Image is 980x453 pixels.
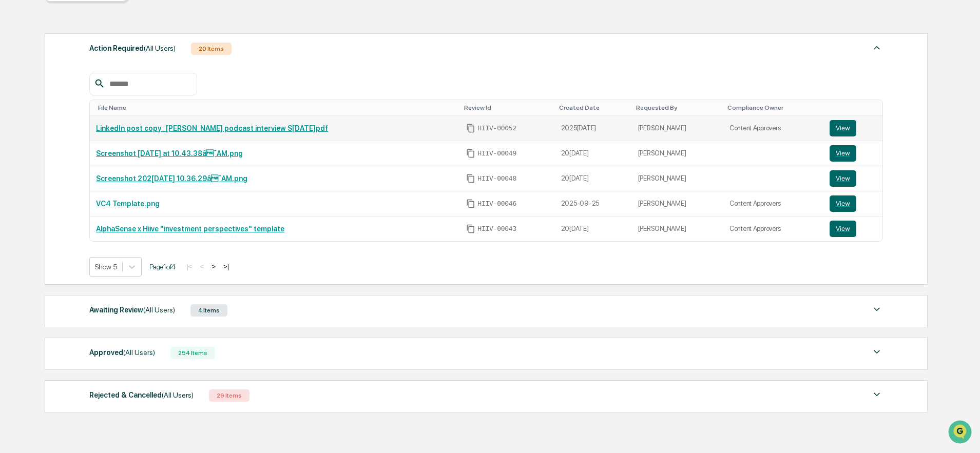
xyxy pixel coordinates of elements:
[89,388,194,402] div: Rejected & Cancelled
[220,262,232,271] button: >|
[70,125,131,144] a: 🗄️Attestations
[35,78,168,89] div: Start new chat
[723,191,823,216] td: Content Approvers
[10,150,18,158] div: 🔎
[143,306,175,314] span: (All Users)
[477,174,516,183] span: HIIV-00048
[477,149,516,157] span: HIIV-00049
[832,104,878,111] div: Toggle SortBy
[96,225,284,233] a: AlphaSense x Hiive "investment perspectives" template
[830,221,856,237] button: View
[35,89,130,97] div: We're available if you need us!
[555,141,632,166] td: 20[DATE]
[559,104,628,111] div: Toggle SortBy
[830,195,856,212] button: View
[464,104,550,111] div: Toggle SortBy
[21,129,66,140] span: Preclearance
[871,303,883,316] img: caret
[632,191,723,216] td: [PERSON_NAME]
[871,388,883,401] img: caret
[98,104,456,111] div: Toggle SortBy
[102,174,124,182] span: Pylon
[96,174,247,183] a: Screenshot 202[DATE] 10.36.29â¯AM.png
[162,391,194,399] span: (All Users)
[85,129,127,140] span: Attestations
[947,419,975,447] iframe: Open customer support
[632,216,723,241] td: [PERSON_NAME]
[477,124,516,132] span: HIIV-00052
[830,195,876,212] a: View
[144,44,176,52] span: (All Users)
[123,348,155,357] span: (All Users)
[555,166,632,191] td: 20[DATE]
[636,104,719,111] div: Toggle SortBy
[555,191,632,216] td: 2025-09-25
[170,347,215,359] div: 254 Items
[96,200,160,208] a: VC4 Template.png
[830,120,876,136] a: View
[632,141,723,166] td: [PERSON_NAME]
[191,43,232,55] div: 20 Items
[6,125,70,144] a: 🖐️Preclearance
[208,262,219,271] button: >
[175,82,187,94] button: Start new chat
[632,116,723,141] td: [PERSON_NAME]
[830,120,856,136] button: View
[10,78,29,97] img: 1746055101610-c473b297-6a78-478c-a979-82029cc54cd1
[477,200,516,208] span: HIIV-00046
[727,104,819,111] div: Toggle SortBy
[555,116,632,141] td: 2025[DATE]
[72,173,124,182] a: Powered byPylon
[723,216,823,241] td: Content Approvers
[466,124,475,133] span: Copy Id
[96,149,243,157] a: Screenshot [DATE] at 10.43.38â¯AM.png
[466,199,475,208] span: Copy Id
[209,389,249,402] div: 29 Items
[183,262,195,271] button: |<
[466,224,475,233] span: Copy Id
[89,42,176,55] div: Action Required
[6,145,69,163] a: 🔎Data Lookup
[830,145,876,162] a: View
[466,149,475,158] span: Copy Id
[871,346,883,358] img: caret
[830,170,876,187] a: View
[10,22,187,38] p: How can we help?
[871,42,883,54] img: caret
[555,216,632,241] td: 20[DATE]
[632,166,723,191] td: [PERSON_NAME]
[10,130,18,139] div: 🖐️
[89,303,175,317] div: Awaiting Review
[830,170,856,187] button: View
[477,225,516,233] span: HIIV-00043
[21,149,65,159] span: Data Lookup
[89,346,155,359] div: Approved
[466,174,475,183] span: Copy Id
[830,221,876,237] a: View
[197,262,207,271] button: <
[723,116,823,141] td: Content Approvers
[149,263,176,271] span: Page 1 of 4
[190,304,227,317] div: 4 Items
[74,130,83,139] div: 🗄️
[96,124,328,132] a: LinkedIn post copy_ [PERSON_NAME] podcast interview S[DATE]pdf
[830,145,856,162] button: View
